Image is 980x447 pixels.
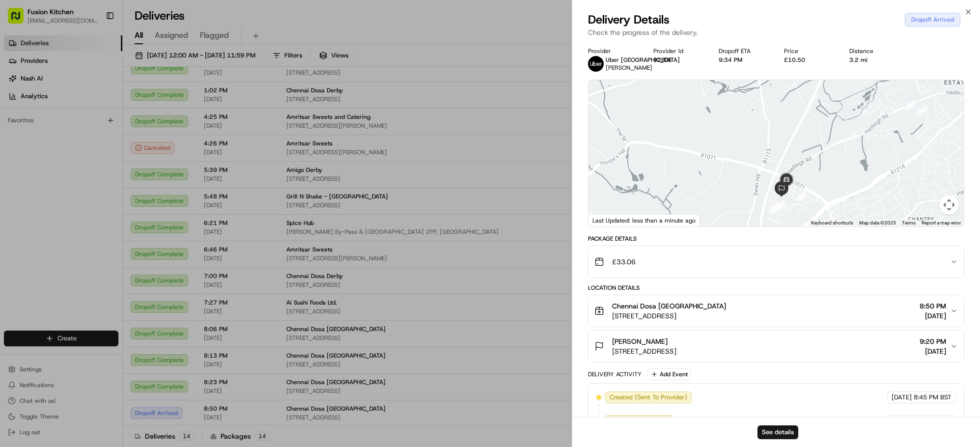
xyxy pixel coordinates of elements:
div: Last Updated: less than a minute ago [588,214,700,226]
span: [DATE] [920,311,946,321]
p: Check the progress of the delivery. [588,28,964,37]
span: 8:45 PM BST [914,417,952,425]
div: 3.2 mi [849,56,899,64]
span: 9:20 PM [920,336,946,346]
span: Delivery Details [588,12,670,28]
div: £10.50 [784,56,834,64]
div: 💻 [83,221,91,228]
img: Joana Marie Avellanoza [10,143,26,159]
div: 19 [770,202,781,213]
img: 1727276513143-84d647e1-66c0-4f92-a045-3c9f9f5dfd92 [21,94,38,112]
a: 📗Knowledge Base [6,216,79,233]
span: [PERSON_NAME] [30,179,80,187]
span: Uber [GEOGRAPHIC_DATA] [606,56,680,64]
button: Chennai Dosa [GEOGRAPHIC_DATA][STREET_ADDRESS]8:50 PM[DATE] [588,295,964,327]
span: Pylon [98,244,119,251]
div: Delivery Activity [588,370,642,378]
div: Location Details [588,284,964,292]
img: 1736555255976-a54dd68f-1ca7-489b-9aae-adbdc363a1c4 [10,94,28,112]
span: £33.06 [612,257,636,267]
img: uber-new-logo.jpeg [588,56,604,72]
button: Map camera controls [939,195,959,215]
span: [PERSON_NAME] [612,336,668,346]
a: Powered byPylon [69,243,119,251]
span: [STREET_ADDRESS] [612,311,726,321]
span: 8:45 PM BST [914,393,952,402]
div: 21 [796,190,807,201]
div: 18 [774,200,785,211]
div: Provider [588,47,638,55]
img: 1736555255976-a54dd68f-1ca7-489b-9aae-adbdc363a1c4 [20,179,28,187]
input: Clear [26,63,162,74]
div: We're available if you need us! [44,104,135,112]
div: 20 [768,202,779,213]
button: £33.06 [588,246,964,278]
div: Past conversations [10,128,66,136]
div: 📗 [10,221,18,228]
span: [PERSON_NAME] [606,64,652,72]
p: Welcome 👋 [10,39,179,55]
div: 16 [904,100,915,111]
img: Nash [10,10,29,29]
div: 15 [916,105,926,116]
span: [STREET_ADDRESS] [612,346,676,356]
button: Start new chat [167,97,179,109]
div: Start new chat [44,94,161,104]
img: 1736555255976-a54dd68f-1ca7-489b-9aae-adbdc363a1c4 [20,153,28,161]
button: See details [757,425,798,439]
span: [DATE] [892,393,912,402]
a: 💻API Documentation [79,216,162,233]
img: Grace Nketiah [10,169,26,185]
span: API Documentation [93,220,158,229]
span: Knowledge Base [20,220,75,229]
a: Report a map error [922,220,961,225]
span: [PERSON_NAME] [PERSON_NAME] [30,152,130,160]
div: 9:34 PM [719,56,768,64]
a: Open this area in Google Maps (opens a new window) [591,214,623,226]
img: Google [591,214,623,226]
div: 14 [960,89,971,100]
span: • [82,179,85,187]
a: Terms (opens in new tab) [902,220,916,225]
span: [DATE] [920,346,946,356]
span: 1:26 PM [138,152,161,160]
div: Dropoff ETA [719,47,768,55]
span: [DATE] [892,417,912,425]
span: Map data ©2025 [859,220,896,225]
div: Package Details [588,235,964,243]
span: [DATE] [87,179,107,187]
span: • [132,152,136,160]
span: 8:50 PM [920,301,946,311]
button: 92BDE [653,56,672,64]
button: [PERSON_NAME][STREET_ADDRESS]9:20 PM[DATE] [588,331,964,362]
span: Not Assigned Driver [610,417,668,425]
button: Add Event [647,368,691,380]
div: Price [784,47,834,55]
button: Keyboard shortcuts [811,220,853,226]
span: Chennai Dosa [GEOGRAPHIC_DATA] [612,301,726,311]
div: Provider Id [653,47,703,55]
div: Distance [849,47,899,55]
span: Created (Sent To Provider) [610,393,687,402]
button: See all [152,126,179,138]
